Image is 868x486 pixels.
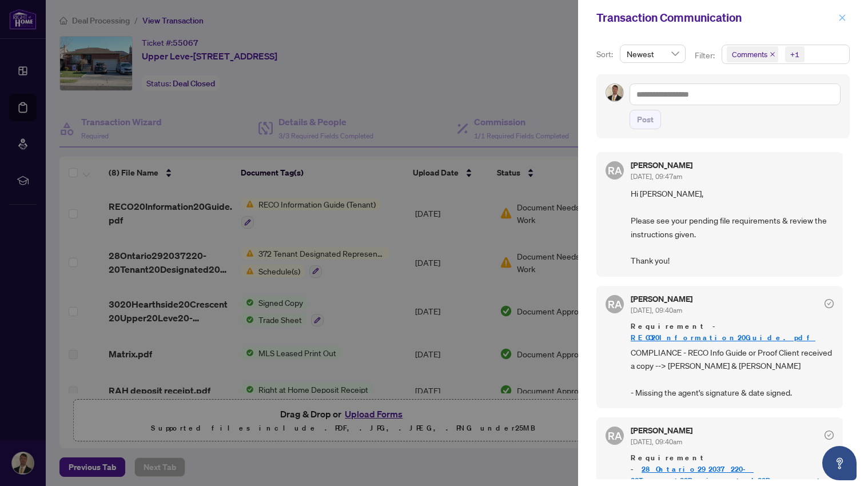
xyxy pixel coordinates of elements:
[631,187,834,267] span: Hi [PERSON_NAME], Please see your pending file requirements & review the instructions given. Than...
[596,9,835,26] div: Transaction Communication
[608,428,622,444] span: RA
[732,49,767,60] span: Comments
[631,161,692,169] h5: [PERSON_NAME]
[606,84,623,101] img: Profile Icon
[608,296,622,312] span: RA
[631,321,834,344] span: Requirement -
[727,46,778,62] span: Comments
[822,446,857,480] button: Open asap
[838,14,846,22] span: close
[596,48,615,61] p: Sort:
[631,346,834,400] span: COMPLIANCE - RECO Info Guide or Proof Client received a copy --> [PERSON_NAME] & [PERSON_NAME] - ...
[631,427,692,435] h5: [PERSON_NAME]
[630,110,661,129] button: Post
[631,306,682,314] span: [DATE], 09:40am
[825,299,834,308] span: check-circle
[825,431,834,440] span: check-circle
[770,51,775,57] span: close
[608,162,622,178] span: RA
[790,49,799,60] div: +1
[627,45,679,62] span: Newest
[631,295,692,303] h5: [PERSON_NAME]
[631,333,815,342] a: RECO20Information20Guide.pdf
[631,437,682,446] span: [DATE], 09:40am
[695,49,716,62] p: Filter:
[631,172,682,181] span: [DATE], 09:47am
